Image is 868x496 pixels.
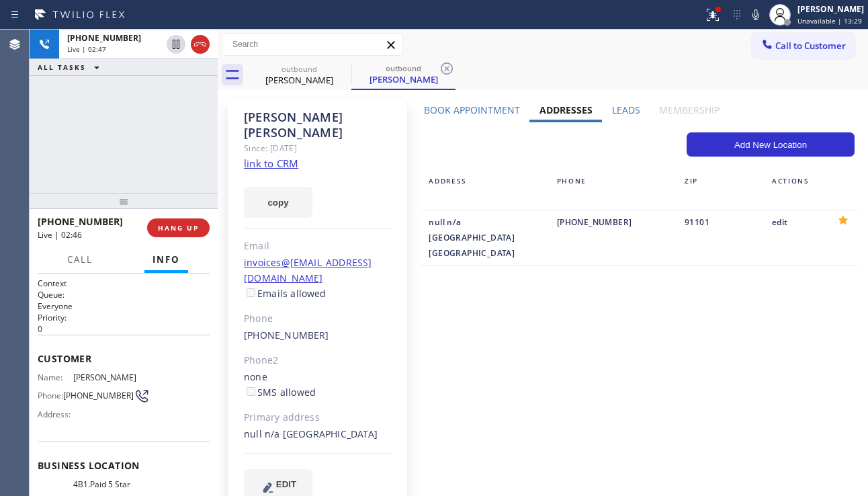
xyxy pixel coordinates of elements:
span: Info [153,253,180,265]
input: Search [222,34,402,55]
div: [PERSON_NAME] [249,74,350,86]
span: [PERSON_NAME] [73,372,140,382]
div: Alexis Contreras [249,60,350,90]
div: ZIP [677,174,764,206]
label: Emails allowed [244,287,327,300]
div: null n/a [GEOGRAPHIC_DATA] [244,427,392,442]
div: Phone [244,311,392,327]
div: [PHONE_NUMBER] [557,214,668,230]
span: [PHONE_NUMBER] [38,215,123,228]
span: Business location [38,459,210,472]
span: Address: [38,409,73,419]
div: null n/a [GEOGRAPHIC_DATA] [GEOGRAPHIC_DATA] [429,214,540,261]
span: Name: [38,372,73,382]
button: copy [244,187,312,218]
label: SMS allowed [244,386,316,399]
label: Addresses [539,104,593,116]
input: Emails allowed [247,288,255,297]
div: [PERSON_NAME] [797,3,864,15]
span: Live | 02:46 [38,229,82,241]
div: outbound [249,64,350,74]
a: [PHONE_NUMBER] [244,329,329,341]
a: invoices@[EMAIL_ADDRESS][DOMAIN_NAME] [244,256,372,284]
div: edit [772,214,816,230]
p: 0 [38,323,210,335]
span: [PHONE_NUMBER] [67,32,141,44]
button: HANG UP [147,218,210,237]
div: PHONE [549,174,677,206]
button: Hold Customer [167,35,185,54]
input: SMS allowed [247,387,255,396]
button: Call to Customer [752,33,855,58]
label: Leads [612,104,640,116]
div: none [244,370,392,401]
label: Book Appointment [424,104,520,116]
p: Everyone [38,300,210,312]
span: HANG UP [158,223,199,233]
h2: Priority: [38,312,210,323]
button: Info [144,247,188,273]
button: Add New Location [687,132,855,157]
a: link to CRM [244,157,298,170]
div: outbound [353,63,454,73]
span: EDIT [276,479,296,489]
span: Customer [38,352,210,365]
label: Membership [659,104,720,116]
span: Call to Customer [775,40,846,52]
button: Call [59,247,101,273]
h1: Context [38,278,210,289]
button: Hang up [191,35,210,54]
div: Phone2 [244,353,392,368]
div: [PERSON_NAME] [353,73,454,85]
span: Phone: [38,390,63,401]
span: [PHONE_NUMBER] [63,390,134,401]
span: Live | 02:47 [67,44,106,54]
div: 91101 [685,214,756,230]
button: Mute [746,5,765,24]
button: ALL TASKS [30,59,113,75]
span: Call [67,253,93,265]
div: Alexis Contreras [353,60,454,89]
span: Unavailable | 13:29 [797,16,862,26]
div: ADDRESS [421,174,548,206]
div: [PERSON_NAME] [PERSON_NAME] [244,110,392,140]
div: Since: [DATE] [244,140,392,156]
div: Primary address [244,410,392,425]
div: ACTIONS [764,174,824,206]
span: ALL TASKS [38,63,86,72]
h2: Queue: [38,289,210,300]
div: Email [244,239,392,254]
